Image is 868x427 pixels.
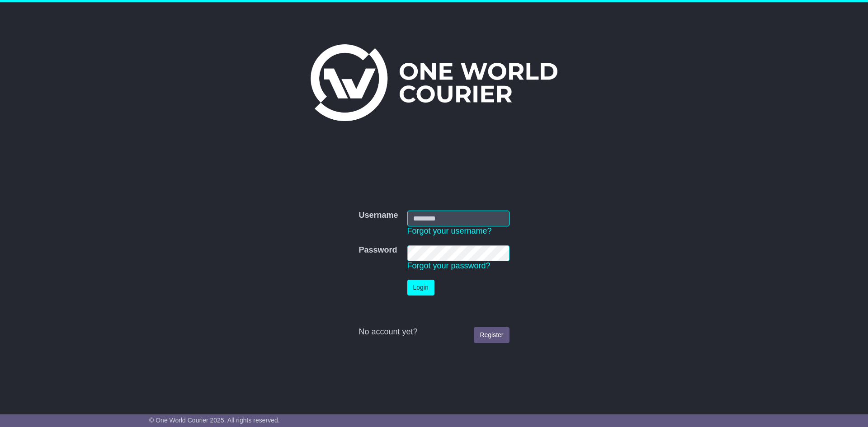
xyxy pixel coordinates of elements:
a: Forgot your password? [407,261,491,270]
div: No account yet? [359,327,509,337]
label: Username [359,211,398,221]
button: Login [407,280,434,296]
span: © One World Courier 2025. All rights reserved. [149,417,280,424]
a: Register [474,327,509,343]
label: Password [359,245,397,255]
img: One World [311,44,557,121]
a: Forgot your username? [407,226,492,235]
